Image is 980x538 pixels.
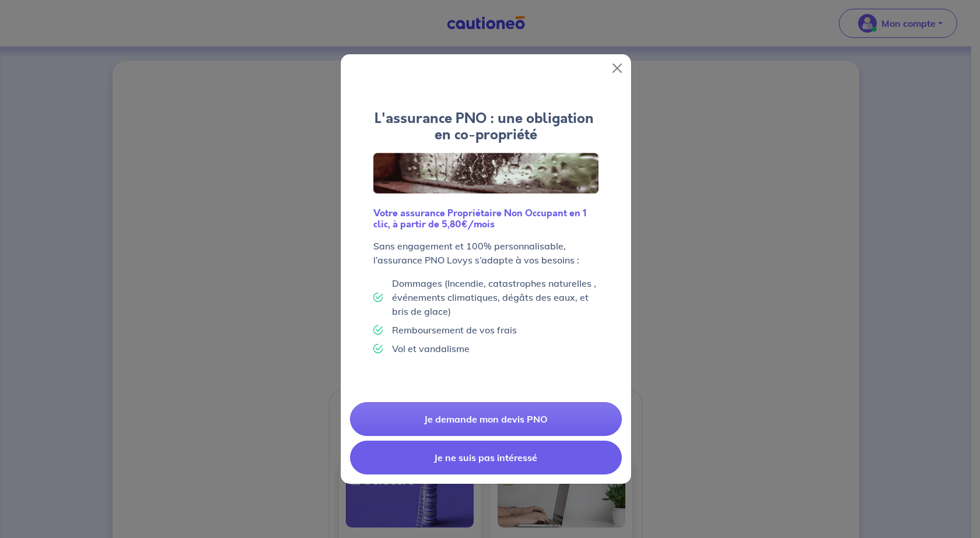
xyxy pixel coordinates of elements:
[373,110,598,144] h4: L'assurance PNO : une obligation en co-propriété
[350,402,622,436] a: Je demande mon devis PNO
[392,323,517,337] p: Remboursement de vos frais
[350,441,622,474] button: Je ne suis pas intéressé
[373,208,598,230] h6: Votre assurance Propriétaire Non Occupant en 1 clic, à partir de 5,80€/mois
[392,342,470,356] p: Vol et vandalisme
[373,153,598,194] img: Logo Lovys
[392,276,598,318] p: Dommages (Incendie, catastrophes naturelles , événements climatiques, dégâts des eaux, et bris de...
[608,59,626,78] button: Close
[373,239,598,267] p: Sans engagement et 100% personnalisable, l’assurance PNO Lovys s’adapte à vos besoins :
